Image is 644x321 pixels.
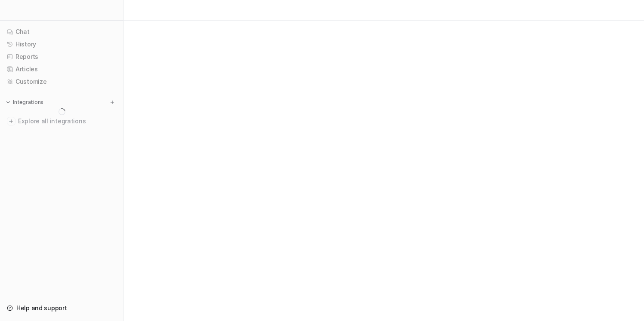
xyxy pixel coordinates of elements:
a: Reports [3,51,120,63]
a: Help and support [3,302,120,314]
a: Customize [3,76,120,88]
button: Integrations [3,98,46,107]
p: Integrations [13,99,43,106]
a: Explore all integrations [3,115,120,127]
span: Explore all integrations [18,114,117,128]
a: History [3,38,120,50]
img: explore all integrations [7,117,15,125]
a: Chat [3,26,120,38]
a: Articles [3,63,120,75]
img: menu_add.svg [109,99,115,105]
img: expand menu [5,99,11,105]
